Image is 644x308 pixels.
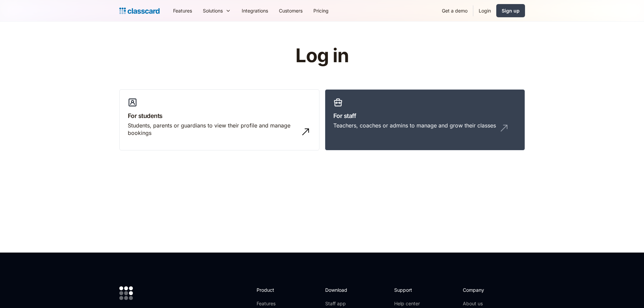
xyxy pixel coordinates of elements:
[203,7,223,14] div: Solutions
[333,111,517,120] h3: For staff
[325,286,353,293] h2: Download
[496,4,525,17] a: Sign up
[128,111,311,120] h3: For students
[273,3,308,18] a: Customers
[257,300,293,307] a: Features
[394,300,422,307] a: Help center
[394,286,422,293] h2: Support
[119,6,160,16] a: Logo
[168,3,197,18] a: Features
[325,89,525,151] a: For staffTeachers, coaches or admins to manage and grow their classes
[128,122,297,137] div: Students, parents or guardians to view their profile and manage bookings
[325,300,353,307] a: Staff app
[502,7,520,14] div: Sign up
[436,3,473,18] a: Get a demo
[463,300,508,307] a: About us
[308,3,334,18] a: Pricing
[197,3,236,18] div: Solutions
[119,89,319,151] a: For studentsStudents, parents or guardians to view their profile and manage bookings
[473,3,496,18] a: Login
[257,286,293,293] h2: Product
[215,45,429,66] h1: Log in
[236,3,273,18] a: Integrations
[463,286,508,293] h2: Company
[333,122,496,129] div: Teachers, coaches or admins to manage and grow their classes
